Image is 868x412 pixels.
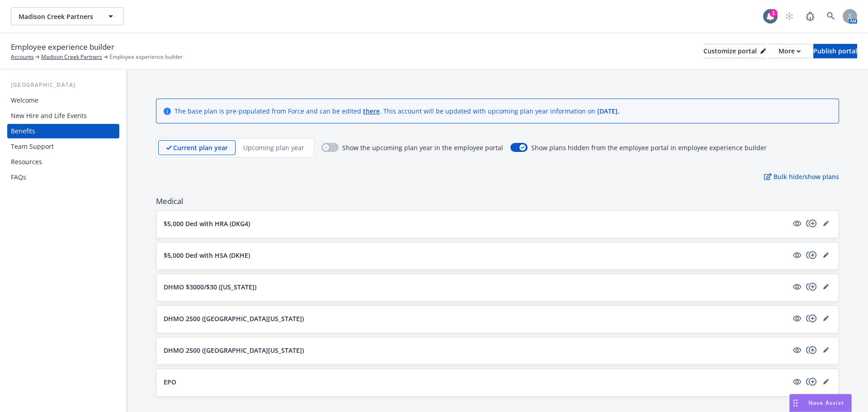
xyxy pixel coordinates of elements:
div: FAQs [11,170,26,185]
span: The base plan is pre-populated from Force and can be edited [175,107,363,115]
div: Drag to move [790,394,801,412]
button: Nova Assist [789,394,852,412]
a: editPencil [821,313,831,324]
button: DHMO 2500 ([GEOGRAPHIC_DATA][US_STATE]) [164,346,788,355]
a: Welcome [7,93,119,108]
p: DHMO 2500 ([GEOGRAPHIC_DATA][US_STATE]) [164,346,304,355]
p: $5,000 Ded with HSA (DKHE) [164,251,250,260]
a: Resources [7,155,119,169]
span: . This account will be updated with upcoming plan year information on [380,107,597,115]
a: Madison Creek Partners [41,53,102,61]
button: Publish portal [813,44,857,58]
div: Customize portal [703,44,766,58]
p: Current plan year [173,143,228,152]
a: visible [792,345,802,355]
div: 1 [769,9,778,17]
a: Start snowing [780,7,798,25]
button: More [768,44,811,58]
span: [DATE] . [597,107,619,115]
a: editPencil [821,218,831,229]
div: Welcome [11,93,38,108]
a: copyPlus [806,345,817,355]
a: editPencil [821,376,831,387]
div: New Hire and Life Events [11,109,87,123]
span: Show plans hidden from the employee portal in employee experience builder [531,143,767,152]
a: Search [822,7,840,25]
p: Upcoming plan year [243,143,304,152]
button: EPO [164,377,788,387]
div: [GEOGRAPHIC_DATA] [7,81,119,90]
p: DHMO 2500 ([GEOGRAPHIC_DATA][US_STATE]) [164,314,304,323]
a: copyPlus [806,376,817,387]
button: $5,000 Ded with HSA (DKHE) [164,251,788,260]
p: $5,000 Ded with HRA (DKG4) [164,219,250,228]
div: Benefits [11,124,35,138]
a: Benefits [7,124,119,138]
a: New Hire and Life Events [7,109,119,123]
a: copyPlus [806,218,817,229]
a: copyPlus [806,250,817,260]
a: Team Support [7,139,119,154]
a: FAQs [7,170,119,185]
a: visible [792,218,802,229]
p: DHMO $3000/$30 ([US_STATE]) [164,282,256,292]
span: Medical [156,196,839,207]
button: Madison Creek Partners [11,7,124,25]
button: $5,000 Ded with HRA (DKG4) [164,219,788,228]
div: More [778,44,801,58]
a: editPencil [821,281,831,292]
span: Nova Assist [808,399,844,407]
button: DHMO $3000/$30 ([US_STATE]) [164,282,788,292]
div: Team Support [11,139,54,154]
a: editPencil [821,250,831,260]
p: Bulk hide/show plans [764,172,839,181]
a: visible [792,281,802,292]
div: Publish portal [813,44,857,58]
button: Customize portal [703,44,766,58]
p: EPO [164,377,176,387]
button: DHMO 2500 ([GEOGRAPHIC_DATA][US_STATE]) [164,314,788,323]
a: there [363,107,380,115]
a: Report a Bug [801,7,819,25]
a: copyPlus [806,313,817,324]
a: visible [792,250,802,260]
a: editPencil [821,345,831,355]
a: copyPlus [806,281,817,292]
span: Employee experience builder [109,53,183,61]
a: visible [792,313,802,324]
a: visible [792,376,802,387]
span: Show the upcoming plan year in the employee portal [342,143,503,152]
div: Resources [11,155,42,169]
span: Employee experience builder [11,41,114,53]
a: Accounts [11,53,34,61]
span: Madison Creek Partners [19,12,97,21]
